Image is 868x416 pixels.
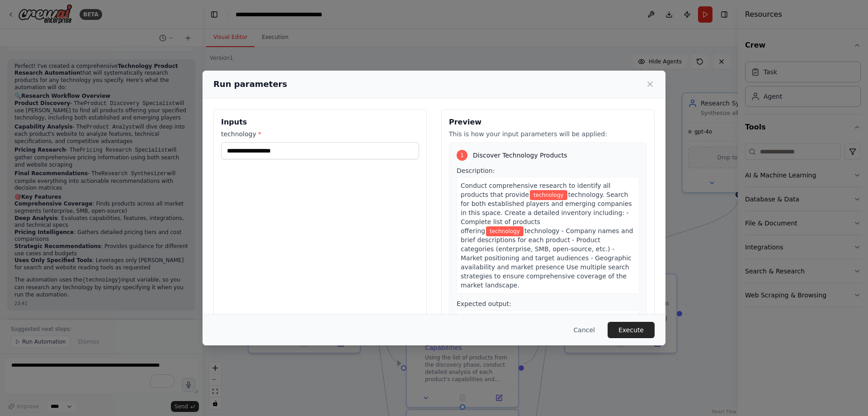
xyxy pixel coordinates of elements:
h3: Preview [449,117,647,128]
span: Variable: technology [486,226,524,236]
h2: Run parameters [213,78,287,91]
button: Cancel [566,322,602,338]
span: Description: [457,167,495,174]
p: This is how your input parameters will be applied: [449,129,647,139]
span: Discover Technology Products [473,151,567,160]
span: Variable: technology [530,190,567,200]
div: 1 [457,150,467,161]
button: Execute [608,322,655,338]
h3: Inputs [221,117,419,128]
span: Expected output: [457,300,511,307]
label: technology [221,129,419,139]
span: Conduct comprehensive research to identify all products that provide [461,182,610,198]
span: technology - Company names and brief descriptions for each product - Product categories (enterpri... [461,227,633,289]
span: technology. Search for both established players and emerging companies in this space. Create a de... [461,191,632,234]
